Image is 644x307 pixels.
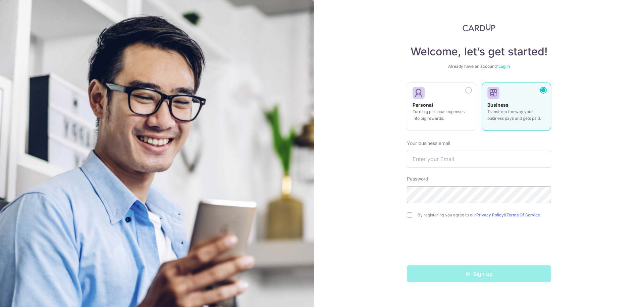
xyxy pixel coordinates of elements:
p: Turn big personal expenses into big rewards. [413,108,471,122]
h4: Welcome, let’s get started! [407,45,551,58]
a: Personal Turn big personal expenses into big rewards. [407,83,476,135]
label: By registering you agree to our & [418,212,551,218]
a: Privacy Policy [476,212,504,217]
strong: Personal [413,102,433,108]
iframe: reCAPTCHA [428,231,530,257]
input: Enter your Email [407,151,551,167]
a: Terms Of Service [506,212,540,217]
label: Your business email [407,140,450,147]
div: Already have an account? [407,64,551,69]
a: Business Transform the way your business pays and gets paid. [482,83,551,135]
img: CardUp Logo [463,23,495,32]
p: Transform the way your business pays and gets paid. [487,108,545,122]
strong: Business [487,102,508,108]
label: Password [407,175,428,182]
a: Log in [498,64,510,69]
